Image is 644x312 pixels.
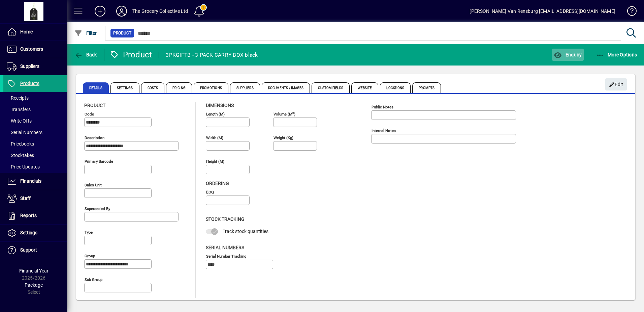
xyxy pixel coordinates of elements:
[20,63,39,69] span: Suppliers
[3,127,67,138] a: Serial Numbers
[110,82,139,93] span: Settings
[166,82,192,93] span: Pricing
[554,52,582,57] span: Enquiry
[194,82,228,93] span: Promotions
[206,245,244,250] span: Serial Numbers
[83,82,109,93] span: Details
[7,141,34,147] span: Pricebooks
[605,78,627,90] button: Edit
[372,128,396,133] mat-label: Internal Notes
[20,213,37,218] span: Reports
[20,29,33,34] span: Home
[20,46,43,52] span: Customers
[85,254,95,258] mat-label: Group
[609,79,623,90] span: Edit
[262,82,310,93] span: Documents / Images
[380,82,411,93] span: Locations
[74,30,97,36] span: Filter
[206,190,214,194] mat-label: EOQ
[25,282,43,288] span: Package
[7,164,40,170] span: Price Updates
[20,196,31,201] span: Staff
[206,159,224,164] mat-label: Height (m)
[3,104,67,115] a: Transfers
[292,111,294,114] sup: 3
[3,92,67,104] a: Receipts
[85,112,94,116] mat-label: Code
[3,190,67,207] a: Staff
[7,107,31,112] span: Transfers
[3,173,67,190] a: Financials
[19,268,49,274] span: Financial Year
[166,50,258,60] div: 3PKGIFTB - 3 PACK CARRY BOX black
[3,161,67,173] a: Price Updates
[206,103,234,108] span: Dimensions
[3,138,67,150] a: Pricebooks
[7,118,32,124] span: Write Offs
[3,24,67,41] a: Home
[85,159,113,164] mat-label: Primary barcode
[3,242,67,259] a: Support
[132,6,188,17] div: The Grocery Collective Ltd
[206,181,229,186] span: Ordering
[67,49,104,61] app-page-header-button: Back
[206,112,225,116] mat-label: Length (m)
[3,150,67,161] a: Stocktakes
[141,82,165,93] span: Costs
[20,81,39,86] span: Products
[109,49,152,60] div: Product
[74,52,97,57] span: Back
[622,1,636,23] a: Knowledge Base
[7,95,29,101] span: Receipts
[412,82,441,93] span: Prompts
[596,52,637,57] span: More Options
[3,207,67,224] a: Reports
[3,58,67,75] a: Suppliers
[20,247,37,253] span: Support
[3,115,67,127] a: Write Offs
[85,135,104,140] mat-label: Description
[206,216,245,222] span: Stock Tracking
[223,229,268,234] span: Track stock quantities
[3,41,67,58] a: Customers
[20,230,37,235] span: Settings
[113,30,131,36] span: Product
[84,103,105,108] span: Product
[3,225,67,241] a: Settings
[7,130,42,135] span: Serial Numbers
[273,112,295,116] mat-label: Volume (m )
[552,49,583,61] button: Enquiry
[594,49,639,61] button: More Options
[89,5,111,17] button: Add
[85,277,102,282] mat-label: Sub group
[230,82,260,93] span: Suppliers
[111,5,132,17] button: Profile
[20,178,41,184] span: Financials
[85,230,93,235] mat-label: Type
[351,82,379,93] span: Website
[7,153,34,158] span: Stocktakes
[206,135,223,140] mat-label: Width (m)
[312,82,349,93] span: Custom Fields
[372,105,393,109] mat-label: Public Notes
[206,254,246,258] mat-label: Serial Number tracking
[73,49,99,61] button: Back
[85,206,110,211] mat-label: Superseded by
[85,183,102,187] mat-label: Sales unit
[273,135,293,140] mat-label: Weight (Kg)
[73,27,99,39] button: Filter
[470,6,615,17] div: [PERSON_NAME] Van Rensburg [EMAIL_ADDRESS][DOMAIN_NAME]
